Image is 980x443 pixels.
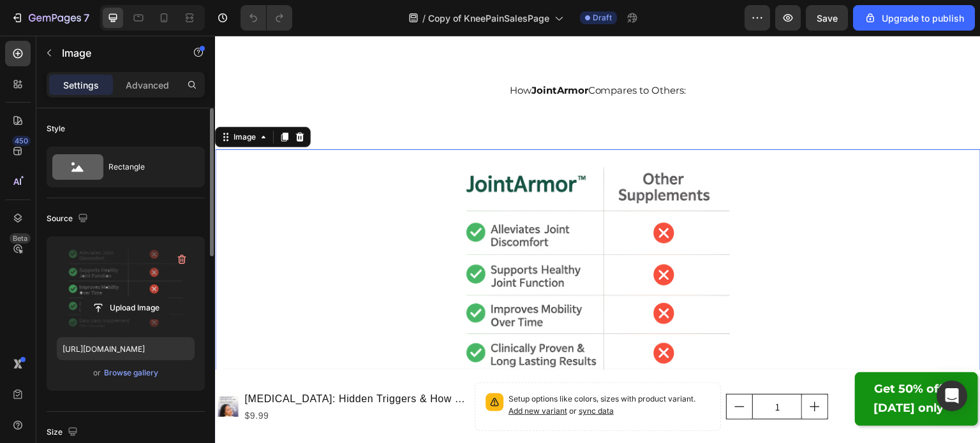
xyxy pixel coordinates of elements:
span: Save [817,13,838,24]
p: Advanced [126,78,169,92]
button: decrement [512,359,537,383]
div: Upgrade to publish [864,11,964,25]
div: Source [47,210,91,228]
div: Size [47,424,80,441]
div: Image [16,96,43,107]
strong: Get 50% off [DATE] only [658,346,729,379]
strong: JointArmor [316,48,373,61]
button: Save [806,5,848,31]
span: Draft [593,12,612,24]
input: quantity [537,359,587,383]
div: Style [47,123,65,134]
div: Rectangle [108,152,186,182]
p: Setup options like colors, sizes with product variant. [293,358,496,382]
p: 7 [84,10,89,25]
div: Browse gallery [104,367,158,379]
span: sync data [364,370,399,380]
span: Add new variant [293,370,352,380]
iframe: To enrich screen reader interactions, please activate Accessibility in Grammarly extension settings [215,36,980,443]
button: Upload Image [81,296,170,319]
span: / [422,11,426,25]
div: Open Intercom Messenger [937,381,967,411]
img: gempages_522390663921140755-0dfc6f7f-80d8-4ef5-8f12-541d84004feb.png [223,113,542,432]
span: or [93,365,101,381]
button: increment [587,359,612,383]
div: Undo/Redo [241,5,292,31]
p: Settings [63,78,99,92]
span: or [352,370,399,380]
span: How Compares to Others: [295,48,471,61]
div: Beta [10,233,31,243]
button: 7 [5,5,95,31]
input: https://example.com/image.jpg [57,337,195,360]
span: Copy of KneePainSalesPage [428,11,549,25]
button: Upgrade to publish [853,5,975,31]
p: Image [62,45,170,61]
a: Get 50% off [DATE] only [640,337,763,390]
div: 450 [12,136,31,146]
button: Browse gallery [103,367,159,379]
